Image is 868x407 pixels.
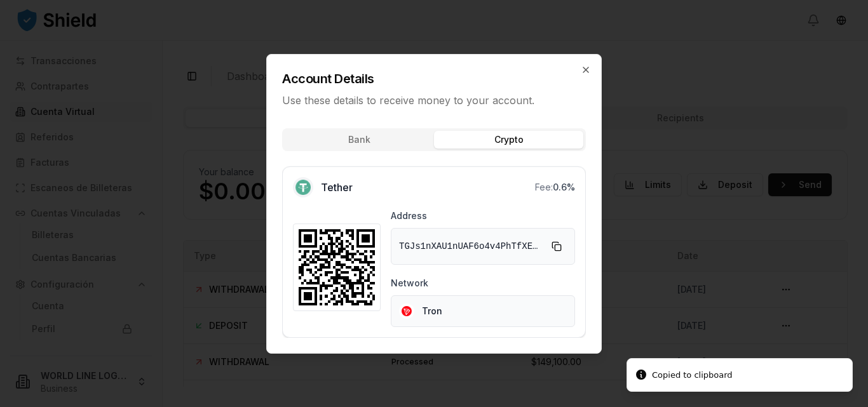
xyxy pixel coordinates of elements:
span: Fee: [535,182,553,192]
p: Use these details to receive money to your account. [282,93,586,108]
span: 0.6 % [553,182,575,192]
img: Tether [295,180,311,195]
img: Tron [402,306,412,316]
button: Bank [285,131,434,149]
button: Crypto [434,131,583,149]
span: Tron [422,305,442,317]
label: Network [391,277,428,288]
span: Tether [321,180,353,195]
button: Copy to clipboard [546,236,567,257]
label: Address [391,210,427,221]
h2: Account Details [282,70,586,88]
span: TGJs1nXAU1nUAF6o4v4PhTfXEECYt48ype [399,240,541,253]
